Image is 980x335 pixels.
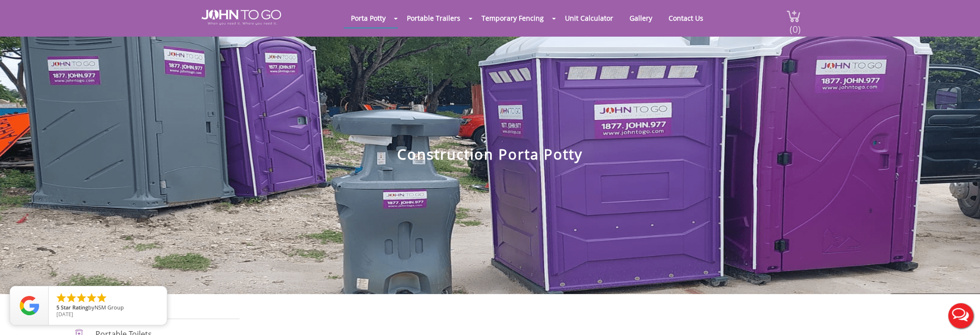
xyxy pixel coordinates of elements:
[201,10,281,25] img: JOHN to go
[76,292,87,304] li: 
[96,292,107,304] li: 
[400,9,468,27] a: Portable Trailers
[56,304,59,311] span: 5
[86,292,97,304] li: 
[344,9,393,27] a: Porta Potty
[789,15,801,36] span: (0)
[558,9,620,27] a: Unit Calculator
[66,292,77,304] li: 
[55,292,67,304] li: 
[474,9,551,27] a: Temporary Fencing
[622,9,659,27] a: Gallery
[941,296,980,335] button: Live Chat
[61,304,88,311] span: Star Rating
[661,9,711,27] a: Contact Us
[56,310,73,318] span: [DATE]
[20,296,39,315] img: Review Rating
[786,10,801,23] img: cart a
[56,305,159,311] span: by
[94,304,124,311] span: NSM Group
